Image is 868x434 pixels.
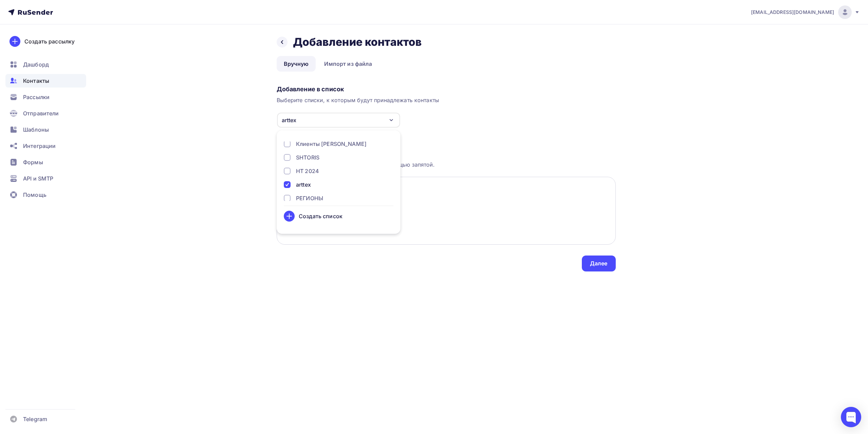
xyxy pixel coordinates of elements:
span: Рассылки [23,93,50,101]
a: Вручную [277,56,316,72]
a: Шаблоны [5,123,86,136]
h2: Добавление контактов [293,35,422,49]
span: Дашборд [23,60,49,69]
div: Клиенты [PERSON_NAME] [296,140,367,148]
span: API и SMTP [23,174,53,183]
span: Telegram [23,415,47,423]
div: arttex [282,116,296,124]
a: Отправители [5,107,86,120]
a: Контакты [5,74,86,88]
div: Создать рассылку [24,37,75,45]
div: Каждый контакт с новой строки. Информация о контакте разделяется с помощью запятой. [277,152,616,169]
div: Добавление в список [277,85,616,93]
span: Формы [23,158,43,166]
ul: arttex [277,130,400,234]
div: SHTORIS [296,153,319,162]
a: Рассылки [5,90,86,104]
a: Импорт из файла [317,56,379,72]
div: arttex [296,181,311,189]
span: Помощь [23,191,46,199]
span: Шаблоны [23,126,49,134]
div: РЕГИОНЫ [296,194,323,202]
span: Контакты [23,77,49,85]
span: Отправители [23,109,59,117]
div: Загрузка контактов [277,141,616,150]
a: Формы [5,155,86,169]
a: Дашборд [5,58,86,71]
div: HT 2024 [296,167,319,175]
div: Создать список [299,212,342,220]
div: Выберите списки, к которым будут принадлежать контакты [277,96,616,104]
span: [EMAIL_ADDRESS][DOMAIN_NAME] [751,9,834,16]
a: [EMAIL_ADDRESS][DOMAIN_NAME] [751,5,860,19]
div: Далее [590,260,608,267]
span: Интеграции [23,142,56,150]
button: arttex [277,112,400,128]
